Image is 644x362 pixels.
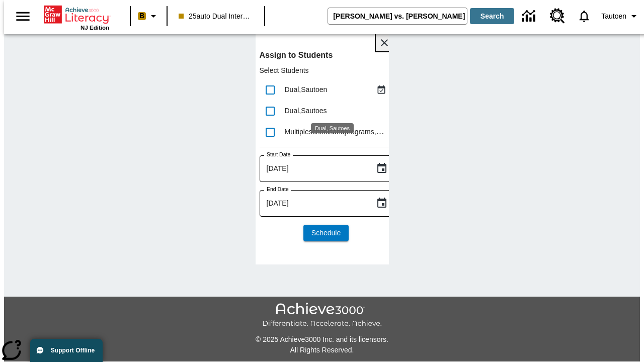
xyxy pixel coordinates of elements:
[285,127,389,137] div: Multipleschoolsandprograms, Sautoen
[374,82,389,98] button: Assigned Sep 1 to Sep 1
[376,34,393,51] button: Close
[470,8,514,24] button: Search
[134,7,164,25] button: Boost Class color is peach. Change class color
[571,3,597,29] a: Notifications
[8,2,38,31] button: Open side menu
[285,84,374,95] div: Dual, Sautoen
[30,339,103,362] button: Support Offline
[372,158,392,178] button: Choose date, selected date is Sep 3, 2025
[260,155,368,182] input: MMMM-DD-YYYY
[262,303,382,328] img: Achieve3000 Differentiate Accelerate Achieve
[597,7,644,25] button: Profile/Settings
[44,5,109,25] a: Home
[139,10,144,22] span: B
[516,3,544,30] a: Data Center
[260,65,393,75] p: Select Students
[601,11,626,22] span: Tautoen
[267,151,290,158] label: Start Date
[51,347,95,354] span: Support Offline
[311,228,341,238] span: Schedule
[267,186,289,193] label: End Date
[4,334,640,345] p: © 2025 Achieve3000 Inc. and its licensors.
[303,225,349,241] button: Schedule
[179,11,253,22] span: 25auto Dual International
[544,3,571,30] a: Resource Center, Will open in new tab
[285,85,328,94] span: Dual , Sautoen
[285,107,327,115] span: Dual , Sautoes
[80,25,109,31] span: NJ Edition
[44,4,109,31] div: Home
[285,127,403,136] span: Multipleschoolsandprograms , Sautoen
[4,345,640,355] p: All Rights Reserved.
[260,190,368,217] input: MMMM-DD-YYYY
[256,30,389,264] div: lesson details
[285,106,389,116] div: Dual, Sautoes
[311,123,354,133] div: Dual, Sautoes
[328,8,467,24] input: search field
[260,48,393,62] h6: Assign to Students
[372,193,392,213] button: Choose date, selected date is Sep 3, 2025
